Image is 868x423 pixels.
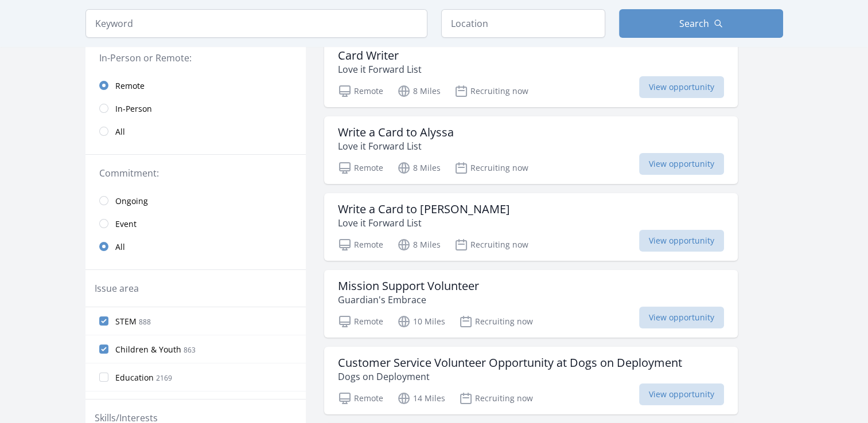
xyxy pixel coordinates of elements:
[115,126,125,138] span: All
[324,116,738,184] a: Write a Card to Alyssa Love it Forward List Remote 8 Miles Recruiting now View opportunity
[99,373,108,382] input: Education 2169
[338,238,383,252] p: Remote
[459,391,533,405] p: Recruiting now
[115,316,137,327] span: STEM
[85,74,306,97] a: Remote
[99,166,292,180] legend: Commitment:
[99,51,292,65] legend: In-Person or Remote:
[441,9,605,38] input: Location
[115,218,137,230] span: Event
[338,216,510,230] p: Love it Forward List
[139,317,151,327] span: 888
[397,84,441,98] p: 8 Miles
[156,373,172,383] span: 2169
[338,391,383,405] p: Remote
[115,80,145,92] span: Remote
[85,97,306,120] a: In-Person
[324,347,738,414] a: Customer Service Volunteer Opportunity at Dogs on Deployment Dogs on Deployment Remote 14 Miles R...
[99,344,108,354] input: Children & Youth 863
[454,238,528,252] p: Recruiting now
[459,315,533,328] p: Recruiting now
[115,241,125,253] span: All
[639,383,724,405] span: View opportunity
[324,270,738,338] a: Mission Support Volunteer Guardian's Embrace Remote 10 Miles Recruiting now View opportunity
[85,235,306,258] a: All
[454,161,528,175] p: Recruiting now
[324,40,738,107] a: Card Writer Love it Forward List Remote 8 Miles Recruiting now View opportunity
[99,316,108,326] input: STEM 888
[619,9,783,38] button: Search
[338,161,383,175] p: Remote
[639,307,724,328] span: View opportunity
[95,281,139,295] legend: Issue area
[115,372,154,383] span: Education
[338,202,510,216] h3: Write a Card to [PERSON_NAME]
[338,370,682,383] p: Dogs on Deployment
[639,76,724,98] span: View opportunity
[85,9,427,38] input: Keyword
[338,279,479,293] h3: Mission Support Volunteer
[397,161,441,175] p: 8 Miles
[397,315,445,328] p: 10 Miles
[639,153,724,175] span: View opportunity
[85,120,306,143] a: All
[679,17,709,30] span: Search
[338,49,422,62] h3: Card Writer
[184,345,196,355] span: 863
[338,315,383,328] p: Remote
[397,391,445,405] p: 14 Miles
[338,356,682,370] h3: Customer Service Volunteer Opportunity at Dogs on Deployment
[338,126,454,139] h3: Write a Card to Alyssa
[639,230,724,252] span: View opportunity
[338,62,422,76] p: Love it Forward List
[115,103,152,115] span: In-Person
[397,238,441,252] p: 8 Miles
[324,193,738,261] a: Write a Card to [PERSON_NAME] Love it Forward List Remote 8 Miles Recruiting now View opportunity
[85,212,306,235] a: Event
[338,293,479,307] p: Guardian's Embrace
[115,344,181,355] span: Children & Youth
[338,139,454,153] p: Love it Forward List
[454,84,528,98] p: Recruiting now
[338,84,383,98] p: Remote
[85,189,306,212] a: Ongoing
[115,195,148,207] span: Ongoing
